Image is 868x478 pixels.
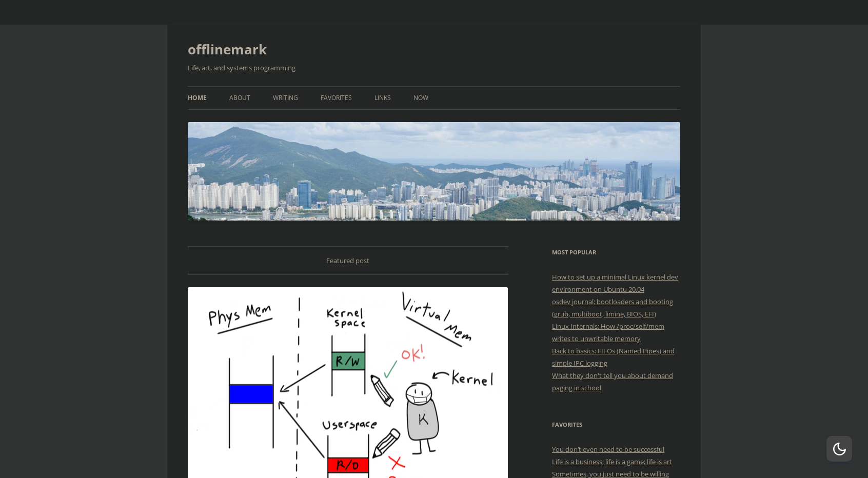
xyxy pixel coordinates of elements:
a: You don’t even need to be successful [552,445,664,454]
a: What they don't tell you about demand paging in school [552,371,673,392]
a: Favorites [321,87,352,109]
a: Life is a business; life is a game; life is art [552,457,672,466]
img: offlinemark [188,122,680,220]
a: offlinemark [188,37,267,62]
a: Links [374,87,391,109]
a: Home [188,87,207,109]
h3: Favorites [552,419,680,431]
h2: Life, art, and systems programming [188,62,680,74]
a: Now [413,87,428,109]
div: Featured post [188,246,508,275]
h3: Most Popular [552,246,680,258]
a: How to set up a minimal Linux kernel dev environment on Ubuntu 20.04 [552,272,678,294]
a: osdev journal: bootloaders and booting (grub, multiboot, limine, BIOS, EFI) [552,297,673,318]
a: Writing [273,87,298,109]
a: Linux Internals: How /proc/self/mem writes to unwritable memory [552,322,664,343]
a: Back to basics: FIFOs (Named Pipes) and simple IPC logging [552,346,675,368]
a: About [229,87,250,109]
